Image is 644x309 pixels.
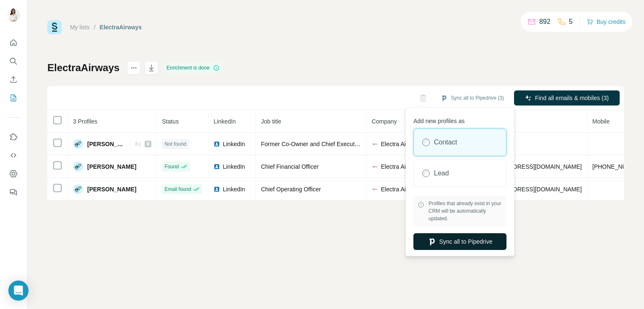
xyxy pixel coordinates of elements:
[569,17,573,27] p: 5
[47,61,119,75] h1: ElectraAirways
[587,16,626,28] button: Buy credits
[7,166,20,181] button: Dashboard
[73,118,97,125] span: 3 Profiles
[261,118,281,125] span: Job title
[539,17,551,27] p: 892
[213,118,236,125] span: LinkedIn
[100,23,142,31] div: ElectraAirways
[223,185,245,193] span: LinkedIn
[428,200,502,222] span: Profiles that already exist in your CRM will be automatically updated.
[381,162,421,171] span: Electra Airways
[435,92,510,104] button: Sync all to Pipedrive (3)
[7,8,20,22] img: Avatar
[482,186,582,193] span: [EMAIL_ADDRESS][DOMAIN_NAME]
[261,163,318,170] span: Chief Financial Officer
[434,168,449,178] label: Lead
[73,184,83,194] img: Avatar
[223,162,245,171] span: LinkedIn
[514,90,620,106] button: Find all emails & mobiles (3)
[413,233,506,250] button: Sync all to Pipedrive
[73,162,83,172] img: Avatar
[535,94,609,102] span: Find all emails & mobiles (3)
[7,148,20,163] button: Use Surfe API
[371,186,378,193] img: company-logo
[7,35,20,50] button: Quick start
[164,163,179,170] span: Found
[261,141,441,147] span: Former Co-Owner and Chief Executive Officer of Electra Airways LTD
[164,185,191,193] span: Email found
[213,141,220,147] img: LinkedIn logo
[7,90,20,106] button: My lists
[381,185,421,193] span: Electra Airways
[7,129,20,144] button: Use Surfe on LinkedIn
[223,140,245,148] span: LinkedIn
[213,163,220,170] img: LinkedIn logo
[434,137,457,147] label: Contact
[162,118,179,125] span: Status
[7,72,20,87] button: Enrich CSV
[164,140,186,148] span: Not found
[213,186,220,193] img: LinkedIn logo
[413,113,506,125] p: Add new profiles as
[261,186,321,193] span: Chief Operating Officer
[371,141,378,147] img: company-logo
[164,63,222,73] div: Enrichment is done
[87,185,136,193] span: [PERSON_NAME]
[7,185,20,200] button: Feedback
[482,163,582,170] span: [EMAIL_ADDRESS][DOMAIN_NAME]
[371,118,397,125] span: Company
[73,139,83,149] img: Avatar
[94,23,96,31] li: /
[87,140,126,148] span: [PERSON_NAME]
[47,20,62,34] img: Surfe Logo
[70,24,90,31] a: My lists
[371,163,378,170] img: company-logo
[127,61,140,75] button: actions
[381,140,421,148] span: Electra Airways
[87,162,136,171] span: [PERSON_NAME]
[592,118,610,125] span: Mobile
[7,54,20,69] button: Search
[8,281,29,301] div: Open Intercom Messenger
